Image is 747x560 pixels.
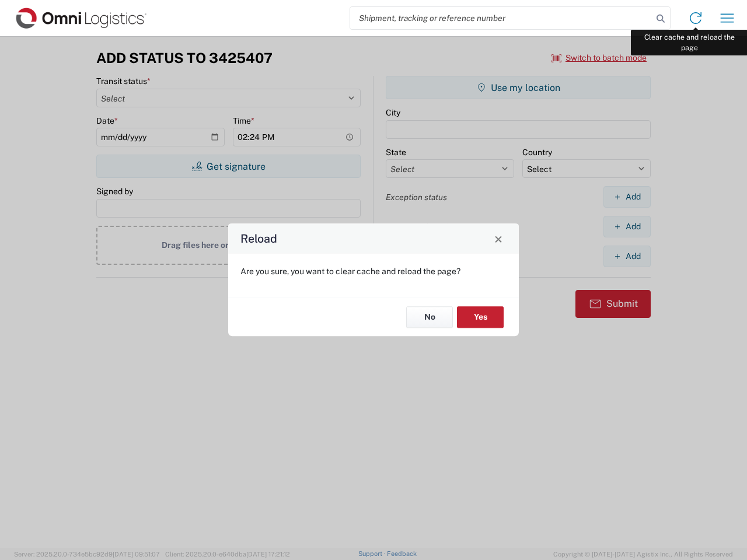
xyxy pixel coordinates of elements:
p: Are you sure, you want to clear cache and reload the page? [240,266,507,276]
h4: Reload [240,230,277,247]
input: Shipment, tracking or reference number [350,7,652,29]
button: Close [490,230,507,247]
button: No [406,306,453,328]
button: Yes [457,306,504,328]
